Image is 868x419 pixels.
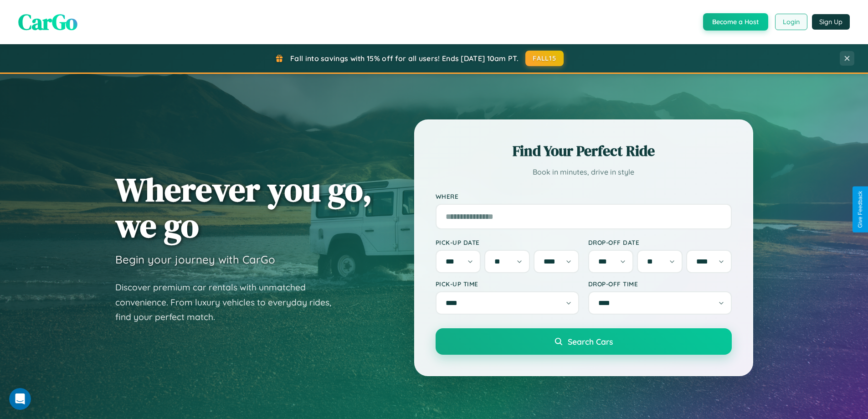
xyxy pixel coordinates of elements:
div: Give Feedback [857,191,863,228]
h1: Wherever you go, we go [115,171,372,243]
label: Drop-off Date [588,238,732,246]
h3: Begin your journey with CarGo [115,253,275,266]
label: Drop-off Time [588,280,732,288]
iframe: Intercom live chat [9,388,31,410]
h2: Find Your Perfect Ride [436,141,732,161]
button: Sign Up [812,14,850,30]
button: Become a Host [703,13,768,31]
span: Fall into savings with 15% off for all users! Ends [DATE] 10am PT. [290,54,519,63]
label: Where [436,192,732,200]
button: FALL15 [525,51,564,66]
p: Discover premium car rentals with unmatched convenience. From luxury vehicles to everyday rides, ... [115,280,343,325]
label: Pick-up Date [436,238,579,246]
label: Pick-up Time [436,280,579,288]
span: Search Cars [568,336,613,347]
span: CarGo [18,7,77,37]
p: Book in minutes, drive in style [436,166,732,179]
button: Login [775,14,807,30]
button: Search Cars [436,328,732,355]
